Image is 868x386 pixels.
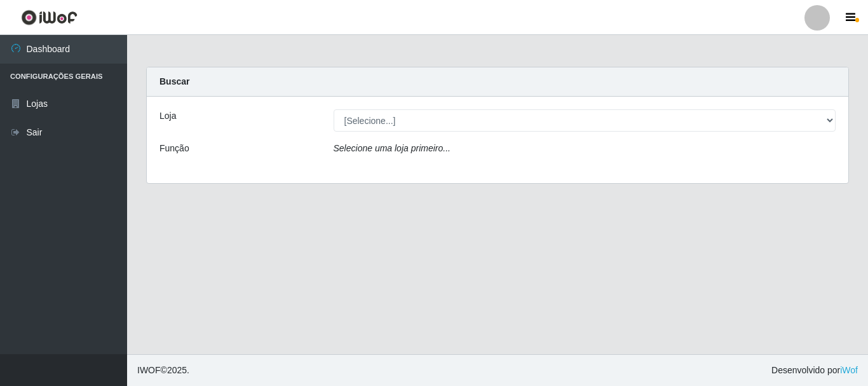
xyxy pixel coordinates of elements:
label: Função [159,142,189,155]
strong: Buscar [159,76,189,86]
label: Loja [159,109,176,123]
span: IWOF [137,365,161,375]
span: © 2025 . [137,364,189,377]
a: iWof [840,365,858,375]
span: Desenvolvido por [771,364,858,377]
i: Selecione uma loja primeiro... [334,143,451,153]
img: CoreUI Logo [21,10,78,25]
